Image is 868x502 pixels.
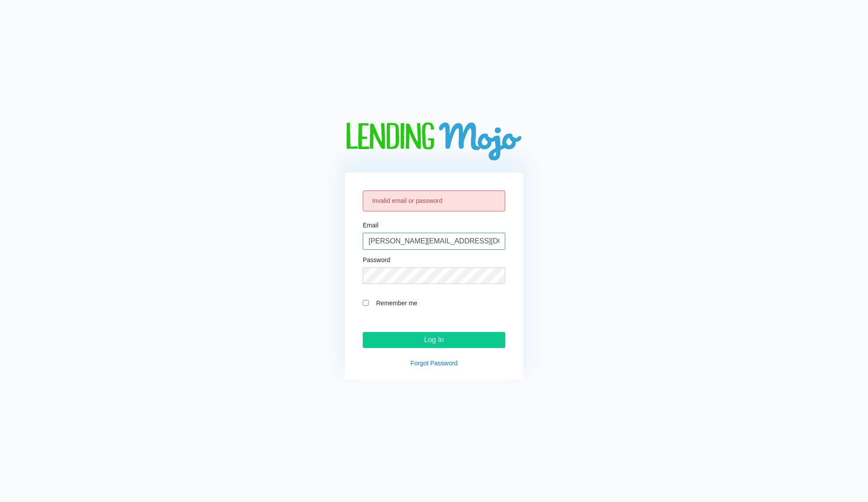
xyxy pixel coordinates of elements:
[410,360,458,367] a: Forgot Password
[345,122,523,162] img: logo-big.png
[363,222,378,228] label: Email
[363,190,505,211] div: Invalid email or password
[372,298,505,308] label: Remember me
[363,332,505,348] input: Log In
[363,257,390,263] label: Password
